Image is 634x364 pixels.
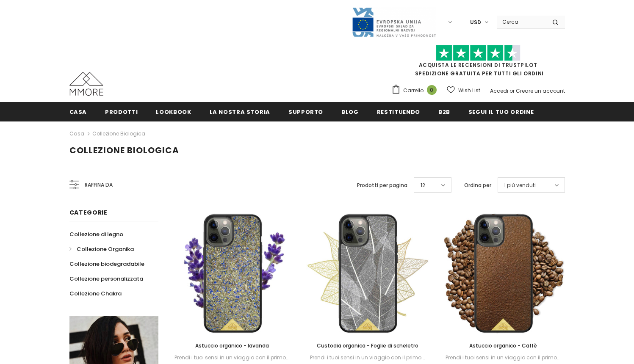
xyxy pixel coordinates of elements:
label: Prodotti per pagina [357,181,407,190]
a: Casa [69,102,87,121]
span: Carrello [403,86,424,95]
a: Accedi [490,87,508,94]
a: Astuccio organico - lavanda [171,341,294,350]
a: Acquista le recensioni di TrustPilot [419,61,537,69]
div: Prendi i tuoi sensi in un viaggio con il primo... [306,353,429,362]
a: Restituendo [377,102,420,121]
img: Fidati di Pilot Stars [436,45,520,61]
a: Blog [341,102,359,121]
img: Javni Razpis [352,7,436,38]
span: Lookbook [156,108,191,116]
a: supporto [288,102,323,121]
span: Collezione biodegradabile [69,260,144,268]
a: Lookbook [156,102,191,121]
label: Ordina per [464,181,491,190]
a: Javni Razpis [352,18,436,25]
span: B2B [438,108,450,116]
span: Collezione di legno [69,230,123,238]
a: Collezione di legno [69,227,123,242]
a: Custodia organica - Foglie di scheletro [306,341,429,350]
span: Restituendo [377,108,420,116]
span: 0 [427,85,437,95]
span: Wish List [458,86,480,95]
a: Wish List [447,83,480,98]
span: Astuccio organico - lavanda [195,342,269,349]
span: I più venduti [504,181,536,190]
a: Collezione biodegradabile [69,256,144,271]
span: Raffina da [85,180,113,190]
span: Casa [69,108,87,116]
a: Prodotti [105,102,138,121]
a: Segui il tuo ordine [468,102,534,121]
a: La nostra storia [210,102,270,121]
span: Prodotti [105,108,138,116]
span: Segui il tuo ordine [468,108,534,116]
a: Astuccio organico - Caffè [442,341,565,350]
a: Collezione Organika [69,242,134,256]
span: La nostra storia [210,108,270,116]
span: Custodia organica - Foglie di scheletro [317,342,418,349]
input: Search Site [497,16,546,28]
span: Categorie [69,208,108,217]
a: Carrello 0 [391,84,441,97]
span: Collezione Organika [77,245,134,253]
span: 12 [421,181,425,190]
span: USD [470,18,481,27]
span: or [509,87,515,94]
span: Collezione Chakra [69,290,122,298]
span: Collezione personalizzata [69,275,143,283]
span: Collezione biologica [69,144,179,156]
a: Creare un account [516,87,565,94]
a: Collezione biologica [92,130,145,137]
span: supporto [288,108,323,116]
a: Collezione personalizzata [69,271,143,286]
div: Prendi i tuoi sensi in un viaggio con il primo... [171,353,294,362]
a: B2B [438,102,450,121]
span: Blog [341,108,359,116]
span: SPEDIZIONE GRATUITA PER TUTTI GLI ORDINI [391,49,565,77]
img: Casi MMORE [69,72,103,96]
a: Collezione Chakra [69,286,122,301]
div: Prendi i tuoi sensi in un viaggio con il primo... [442,353,565,362]
span: Astuccio organico - Caffè [469,342,537,349]
a: Casa [69,129,84,139]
